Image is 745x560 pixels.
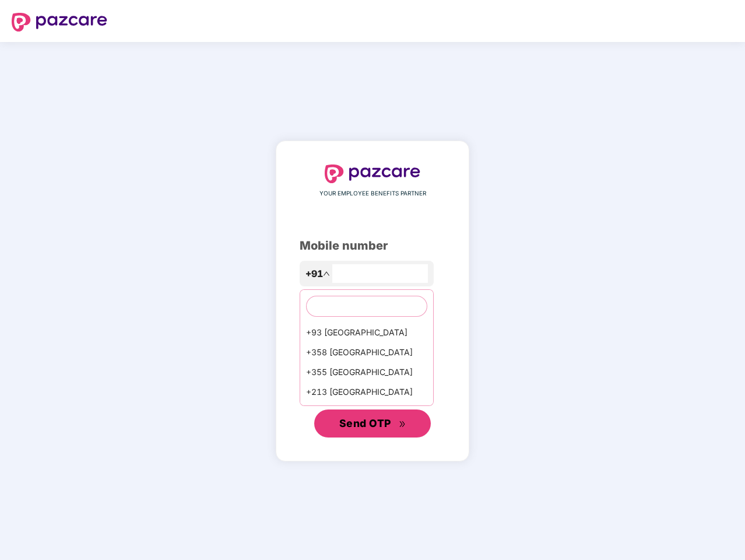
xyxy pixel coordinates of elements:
div: Mobile number [300,237,445,255]
img: logo [325,164,420,183]
div: +358 [GEOGRAPHIC_DATA] [300,342,433,362]
div: +213 [GEOGRAPHIC_DATA] [300,382,433,402]
span: up [323,270,330,277]
div: +93 [GEOGRAPHIC_DATA] [300,323,433,342]
button: Send OTPdouble-right [314,409,431,437]
div: +355 [GEOGRAPHIC_DATA] [300,362,433,382]
div: +1684 AmericanSamoa [300,402,433,422]
span: Send OTP [339,417,391,429]
span: +91 [305,267,323,281]
span: YOUR EMPLOYEE BENEFITS PARTNER [319,189,426,198]
img: logo [12,13,107,32]
span: double-right [399,421,406,428]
